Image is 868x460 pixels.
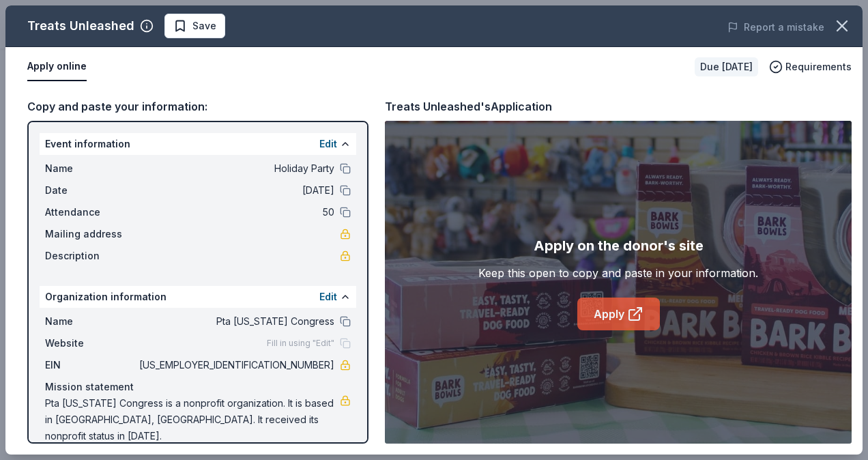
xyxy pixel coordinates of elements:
span: [DATE] [136,182,334,199]
div: Keep this open to copy and paste in your information. [478,265,758,281]
button: Requirements [769,59,852,75]
span: Name [45,160,136,177]
span: Website [45,335,136,351]
div: Event information [40,133,356,155]
span: Description [45,248,136,264]
div: Copy and paste your information: [27,98,368,115]
button: Report a mistake [727,19,824,35]
button: Edit [319,289,337,305]
span: EIN [45,357,136,373]
div: Mission statement [45,379,351,395]
span: Requirements [785,59,852,75]
span: Name [45,313,136,330]
button: Apply online [27,53,87,81]
span: Fill in using "Edit" [267,338,334,349]
span: Save [192,18,216,34]
a: Apply [577,298,660,330]
span: Date [45,182,136,199]
span: Attendance [45,204,136,220]
span: [US_EMPLOYER_IDENTIFICATION_NUMBER] [136,357,334,373]
div: Organization information [40,286,356,308]
span: 50 [136,204,334,220]
div: Treats Unleashed [27,15,134,37]
span: Pta [US_STATE] Congress [136,313,334,330]
button: Edit [319,136,337,152]
div: Apply on the donor's site [534,235,704,257]
div: Due [DATE] [695,57,758,76]
span: Pta [US_STATE] Congress is a nonprofit organization. It is based in [GEOGRAPHIC_DATA], [GEOGRAPHI... [45,395,340,444]
span: Mailing address [45,226,136,242]
span: Holiday Party [136,160,334,177]
button: Save [164,14,225,38]
div: Treats Unleashed's Application [385,98,552,115]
